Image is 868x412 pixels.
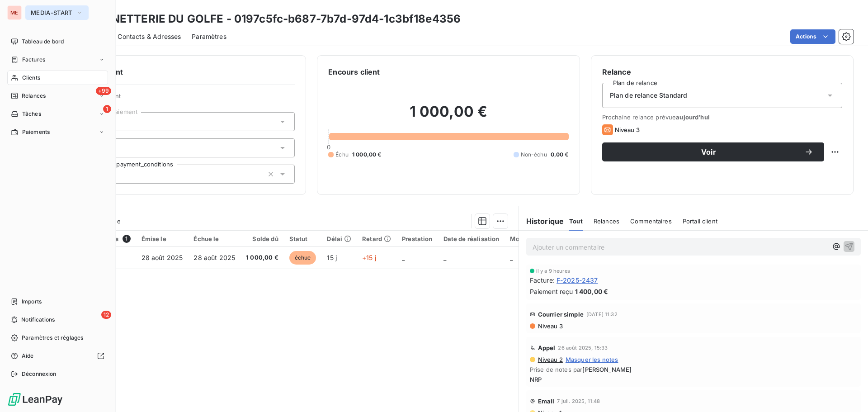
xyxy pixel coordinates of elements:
span: 1 000,00 € [246,253,278,262]
img: Logo LeanPay [7,392,63,407]
span: Déconnexion [22,370,57,378]
span: Clients [22,74,40,82]
span: Courrier simple [538,311,584,318]
span: [DATE] 11:32 [586,312,618,317]
span: _ [402,254,405,261]
span: Tâches [22,110,41,118]
span: échue [289,251,316,265]
span: Niveau 2 [537,356,563,363]
span: Masquer les notes [566,356,618,363]
span: 26 août 2025, 15:33 [558,345,608,350]
span: Notifications [21,316,55,324]
div: Émise le [142,235,183,242]
h6: Informations client [55,66,295,77]
span: 12 [101,311,111,319]
span: Paramètres et réglages [22,334,83,342]
span: Relances [594,218,619,225]
span: 15 j [327,254,337,261]
span: 1 400,00 € [575,287,609,296]
span: _ [443,254,446,261]
span: Tableau de bord [22,38,64,46]
div: Délai [327,235,351,242]
span: Niveau 3 [537,322,563,330]
input: Ajouter une valeur [113,170,121,178]
div: Moyen Paiement [510,235,560,242]
span: Contacts & Adresses [118,32,181,41]
h3: LA LUNETTERIE DU GOLFE - 0197c5fc-b687-7b7d-97d4-1c3bf18e4356 [80,11,461,27]
span: _ [510,254,513,261]
span: Relances [22,92,46,100]
span: +99 [96,87,111,95]
span: 0 [327,143,330,151]
span: Commentaires [630,218,672,225]
span: 28 août 2025 [193,254,235,261]
span: Facture : [530,275,555,285]
span: Portail client [683,218,717,225]
span: Paiements [22,128,50,136]
div: Prestation [402,235,433,242]
span: [PERSON_NAME] [582,366,632,373]
span: +15 j [362,254,376,261]
div: Solde dû [246,235,278,242]
span: Non-échu [521,151,547,159]
h6: Historique [519,216,564,227]
span: aujourd’hui [676,114,710,121]
span: 28 août 2025 [142,254,183,261]
span: Appel [538,344,556,351]
span: Imports [22,298,42,306]
span: F-2025-2437 [557,275,598,285]
span: Tout [569,218,583,225]
h6: Encours client [328,66,380,77]
span: 7 juil. 2025, 11:48 [557,398,600,404]
span: Échu [335,151,349,159]
span: Niveau 3 [615,126,640,133]
span: 1 [103,105,111,113]
span: Email [538,398,555,405]
div: Statut [289,235,316,242]
span: MEDIA-START [31,9,72,16]
button: Voir [602,142,824,161]
button: Actions [790,29,835,44]
span: 0,00 € [551,151,569,159]
span: Prise de notes par [530,366,857,373]
span: NRP [530,376,857,383]
span: 1 [123,235,131,243]
iframe: Intercom live chat [837,381,859,403]
span: 1 000,00 € [352,151,382,159]
a: Aide [7,349,108,363]
span: Aide [22,352,34,360]
div: Date de réalisation [443,235,500,242]
div: ME [7,5,22,20]
span: Factures [22,56,45,64]
span: Propriétés Client [73,92,295,105]
span: Voir [613,148,804,156]
div: Échue le [193,235,235,242]
span: Paiement reçu [530,287,573,296]
h2: 1 000,00 € [328,103,568,130]
span: il y a 9 heures [536,268,570,274]
span: Plan de relance Standard [610,91,688,100]
div: Retard [362,235,391,242]
span: Paramètres [192,32,226,41]
span: Prochaine relance prévue [602,114,842,121]
h6: Relance [602,66,842,77]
